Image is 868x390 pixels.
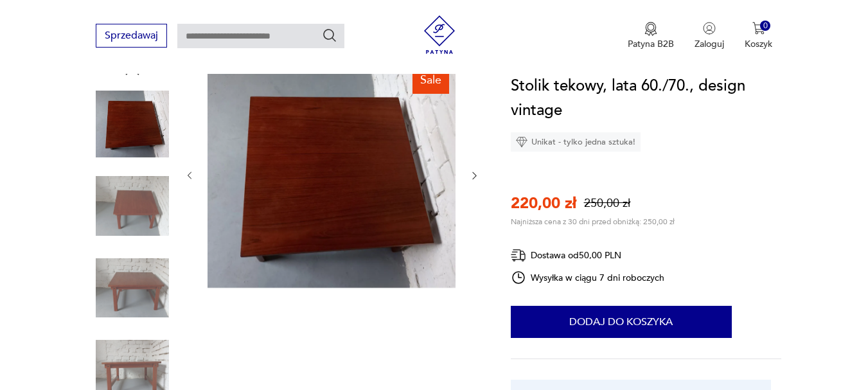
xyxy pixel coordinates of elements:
div: Wysyłka w ciągu 7 dni roboczych [511,270,665,285]
button: 0Koszyk [745,22,772,50]
p: Zaloguj [695,38,724,50]
img: Patyna - sklep z meblami i dekoracjami vintage [420,15,459,54]
h1: Stolik tekowy, lata 60./70., design vintage [511,74,782,123]
div: 0 [760,21,771,31]
p: Patyna B2B [628,38,674,50]
img: Zdjęcie produktu Stolik tekowy, lata 60./70., design vintage [96,170,169,243]
button: Dodaj do koszyka [511,306,732,338]
button: Szukaj [322,28,337,43]
p: Koszyk [745,38,772,50]
img: Ikonka użytkownika [703,22,716,35]
img: Ikona medalu [644,22,657,36]
p: 250,00 zł [584,195,630,211]
img: Ikona diamentu [516,136,527,148]
button: Sprzedawaj [96,24,167,48]
div: Sale [412,67,449,94]
button: Patyna B2B [628,22,674,50]
img: Ikona koszyka [752,22,765,35]
img: Ikona dostawy [511,247,526,263]
p: Najniższa cena z 30 dni przed obniżką: 250,00 zł [511,217,675,227]
img: Zdjęcie produktu Stolik tekowy, lata 60./70., design vintage [96,251,169,324]
img: Zdjęcie produktu Stolik tekowy, lata 60./70., design vintage [96,87,169,161]
p: 220,00 zł [511,193,576,214]
img: Zdjęcie produktu Stolik tekowy, lata 60./70., design vintage [208,62,456,288]
div: Dostawa od 50,00 PLN [511,247,665,263]
a: Sprzedawaj [96,32,167,41]
div: Unikat - tylko jedna sztuka! [511,132,641,152]
button: Zaloguj [695,22,724,50]
a: Ikona medaluPatyna B2B [628,22,674,50]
